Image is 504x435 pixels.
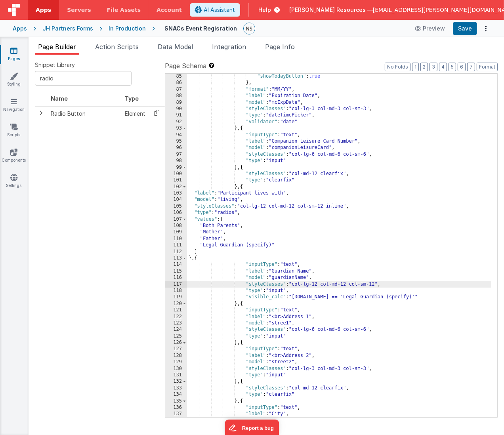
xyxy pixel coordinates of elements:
div: 124 [165,326,187,333]
div: 102 [165,184,187,190]
div: Apps [13,25,27,32]
div: 108 [165,223,187,229]
span: Page Builder [38,43,76,51]
div: 107 [165,216,187,223]
span: File Assets [107,6,141,14]
div: 92 [165,119,187,125]
button: Save [453,22,477,35]
div: 90 [165,106,187,112]
span: Integration [212,43,246,51]
button: 2 [420,63,428,71]
button: Format [477,63,498,71]
span: Data Model [158,43,193,51]
div: 127 [165,346,187,352]
span: Help [258,6,271,14]
button: 7 [467,63,475,71]
div: 98 [165,158,187,164]
div: 87 [165,86,187,93]
span: [PERSON_NAME] Resources — [289,6,373,14]
span: Page Info [265,43,295,51]
div: 115 [165,268,187,275]
span: Servers [67,6,91,14]
td: Radio Button [48,106,122,121]
div: 105 [165,203,187,210]
button: No Folds [385,63,410,71]
div: 113 [165,255,187,261]
span: Snippet Library [35,61,75,69]
div: 96 [165,145,187,151]
div: 95 [165,138,187,145]
div: 100 [165,171,187,177]
div: 88 [165,93,187,99]
div: 130 [165,366,187,372]
div: 85 [165,73,187,80]
div: 89 [165,99,187,106]
button: Options [480,23,491,34]
span: AI Assistant [204,6,235,14]
div: 135 [165,398,187,404]
div: 134 [165,391,187,398]
div: 103 [165,190,187,197]
button: AI Assistant [190,3,240,17]
div: 119 [165,294,187,300]
div: 136 [165,404,187,411]
div: 133 [165,385,187,391]
div: 91 [165,112,187,118]
button: 6 [458,63,466,71]
div: 110 [165,236,187,242]
button: Preview [410,22,450,35]
div: 121 [165,307,187,313]
div: 117 [165,281,187,288]
div: 120 [165,301,187,307]
div: 123 [165,320,187,326]
div: 106 [165,210,187,216]
div: 118 [165,288,187,294]
h4: SNACs Event Regisration [164,25,237,31]
div: 94 [165,132,187,138]
div: 137 [165,411,187,417]
span: Action Scripts [95,43,139,51]
div: 97 [165,151,187,158]
div: 129 [165,359,187,365]
button: 3 [430,63,437,71]
span: Name [51,95,68,102]
div: 114 [165,261,187,268]
td: Element [122,106,149,121]
div: 132 [165,378,187,385]
div: JH Partners Forms [42,25,93,32]
div: 111 [165,242,187,248]
div: 126 [165,340,187,346]
div: 93 [165,125,187,132]
div: 122 [165,314,187,320]
button: 1 [412,63,419,71]
input: Search Snippets ... [35,71,132,86]
div: 128 [165,353,187,359]
span: Type [125,95,139,102]
div: 125 [165,333,187,340]
div: 116 [165,275,187,281]
div: 112 [165,249,187,255]
button: 5 [449,63,456,71]
div: In Production [109,25,146,32]
div: 86 [165,80,187,86]
div: 109 [165,229,187,235]
div: 99 [165,164,187,171]
div: 101 [165,177,187,183]
button: 4 [439,63,447,71]
span: Page Schema [165,61,206,71]
img: 9faf6a77355ab8871252342ae372224e [244,23,255,34]
div: 131 [165,372,187,378]
span: Apps [36,6,51,14]
div: 104 [165,197,187,203]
